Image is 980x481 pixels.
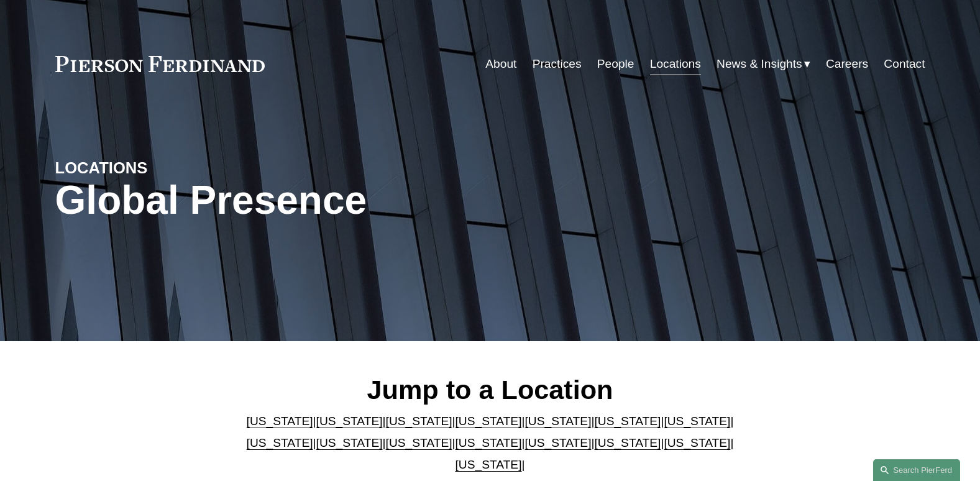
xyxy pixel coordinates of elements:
[247,436,313,449] a: [US_STATE]
[524,436,591,449] a: [US_STATE]
[597,52,634,76] a: People
[664,436,730,449] a: [US_STATE]
[316,415,383,428] a: [US_STATE]
[316,436,383,449] a: [US_STATE]
[247,415,313,428] a: [US_STATE]
[456,415,522,428] a: [US_STATE]
[236,373,744,406] h2: Jump to a Location
[664,415,730,428] a: [US_STATE]
[485,52,516,76] a: About
[55,178,635,223] h1: Global Presence
[717,52,810,76] a: folder dropdown
[594,436,661,449] a: [US_STATE]
[386,436,452,449] a: [US_STATE]
[884,52,925,76] a: Contact
[717,53,802,75] span: News & Insights
[456,458,522,471] a: [US_STATE]
[650,52,701,76] a: Locations
[386,415,452,428] a: [US_STATE]
[826,52,868,76] a: Careers
[456,436,522,449] a: [US_STATE]
[533,52,582,76] a: Practices
[594,415,661,428] a: [US_STATE]
[873,459,960,481] a: Search this site
[524,415,591,428] a: [US_STATE]
[55,158,273,178] h4: LOCATIONS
